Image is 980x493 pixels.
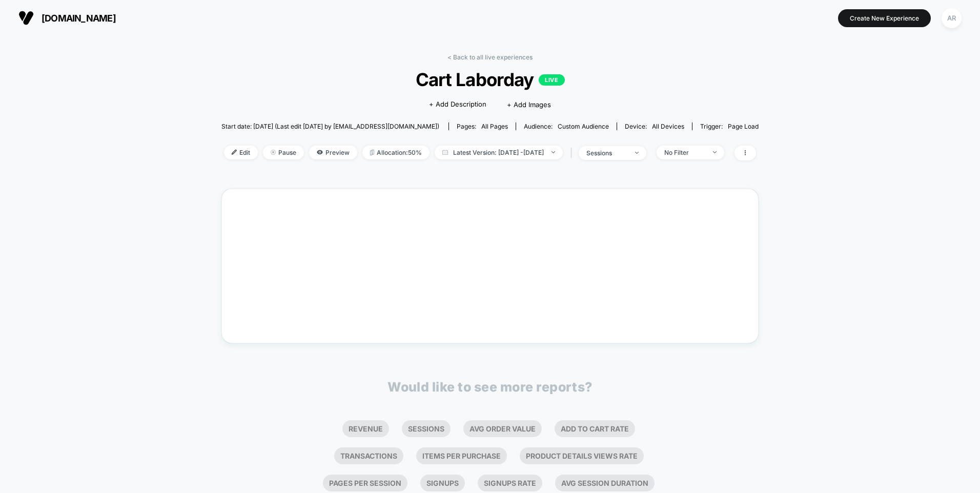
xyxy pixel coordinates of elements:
img: end [635,152,639,154]
li: Avg Session Duration [555,475,655,491]
span: Allocation: 50% [362,146,430,159]
li: Add To Cart Rate [555,420,635,437]
img: end [552,151,555,153]
span: Device: [617,122,692,130]
li: Signups [420,475,465,491]
span: all pages [481,122,508,130]
img: Visually logo [18,10,34,26]
div: No Filter [664,149,705,156]
div: Audience: [524,122,609,130]
p: Would like to see more reports? [387,379,593,395]
span: + Add Description [429,99,486,110]
li: Avg Order Value [463,420,542,437]
img: end [713,151,717,153]
li: Sessions [402,420,451,437]
li: Transactions [334,447,403,464]
div: AR [942,8,962,28]
li: Product Details Views Rate [520,447,644,464]
img: calendar [442,150,448,155]
img: end [271,150,276,155]
span: + Add Images [507,100,551,109]
span: Preview [309,146,357,159]
span: Latest Version: [DATE] - [DATE] [435,146,563,159]
img: rebalance [370,150,374,155]
button: [DOMAIN_NAME] [15,10,119,26]
div: Trigger: [700,122,759,130]
li: Pages Per Session [323,475,407,491]
img: edit [232,150,237,155]
span: Edit [224,146,258,159]
span: Pause [263,146,304,159]
div: sessions [586,149,627,157]
span: Cart Laborday [249,69,732,90]
span: | [568,146,579,160]
li: Signups Rate [478,475,542,491]
li: Revenue [342,420,389,437]
span: all devices [652,122,684,130]
span: Start date: [DATE] (Last edit [DATE] by [EMAIL_ADDRESS][DOMAIN_NAME]) [221,122,439,130]
button: Create New Experience [838,9,931,27]
span: Custom Audience [558,122,609,130]
a: < Back to all live experiences [447,53,533,61]
p: LIVE [539,74,564,86]
span: Page Load [728,122,759,130]
span: [DOMAIN_NAME] [42,13,116,24]
button: AR [938,8,965,29]
div: Pages: [457,122,508,130]
li: Items Per Purchase [416,447,507,464]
